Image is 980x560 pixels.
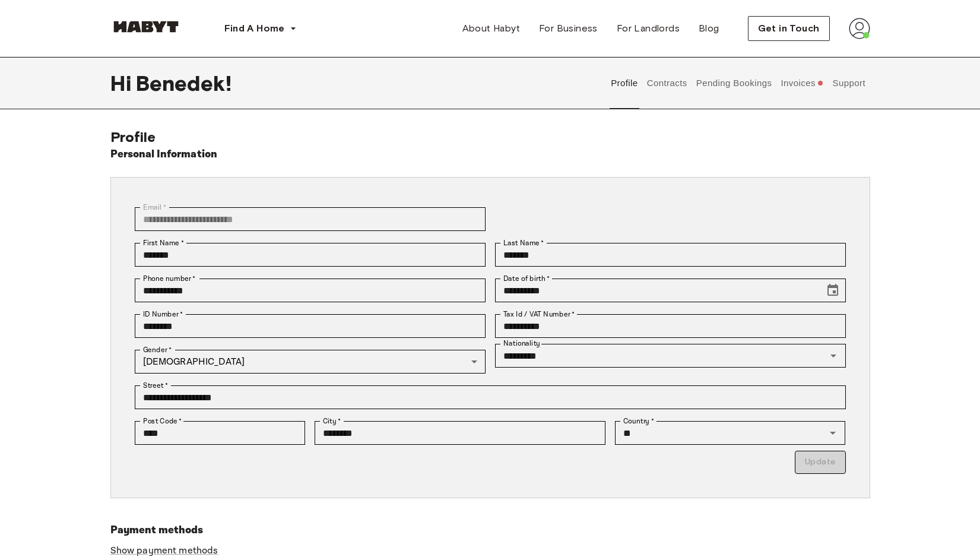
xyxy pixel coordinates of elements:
[607,17,689,40] a: For Landlords
[143,380,168,391] label: Street
[779,57,825,109] button: Invoices
[623,416,654,426] label: Country
[110,128,156,145] span: Profile
[617,21,680,36] span: For Landlords
[143,309,183,319] label: ID Number
[607,57,870,109] div: user profile tabs
[689,17,729,40] a: Blog
[110,545,218,557] a: Show payment methods
[135,207,486,231] div: You can't change your email address at the moment. Please reach out to customer support in case y...
[143,344,172,355] label: Gender
[699,21,719,36] span: Blog
[645,57,689,109] button: Contracts
[143,273,196,284] label: Phone number
[110,71,136,96] span: Hi
[503,309,575,319] label: Tax Id / VAT Number
[831,57,867,109] button: Support
[825,347,842,364] button: Open
[135,350,486,374] div: [DEMOGRAPHIC_DATA]
[323,416,341,426] label: City
[143,416,182,426] label: Post Code
[462,21,520,36] span: About Habyt
[215,17,306,40] button: Find A Home
[748,16,830,41] button: Get in Touch
[503,238,544,248] label: Last Name
[503,273,550,284] label: Date of birth
[821,279,845,302] button: Choose date, selected date is Jun 25, 2006
[529,17,607,40] a: For Business
[610,57,640,109] button: Profile
[694,57,773,109] button: Pending Bookings
[453,17,529,40] a: About Habyt
[539,21,598,36] span: For Business
[758,21,820,36] span: Get in Touch
[824,425,841,441] button: Open
[224,21,285,36] span: Find A Home
[110,146,218,163] h6: Personal Information
[849,18,870,39] img: avatar
[136,71,231,96] span: Benedek !
[143,238,184,248] label: First Name
[503,338,540,349] label: Nationality
[143,202,166,213] label: Email
[110,522,870,539] h6: Payment methods
[110,21,182,33] img: Habyt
